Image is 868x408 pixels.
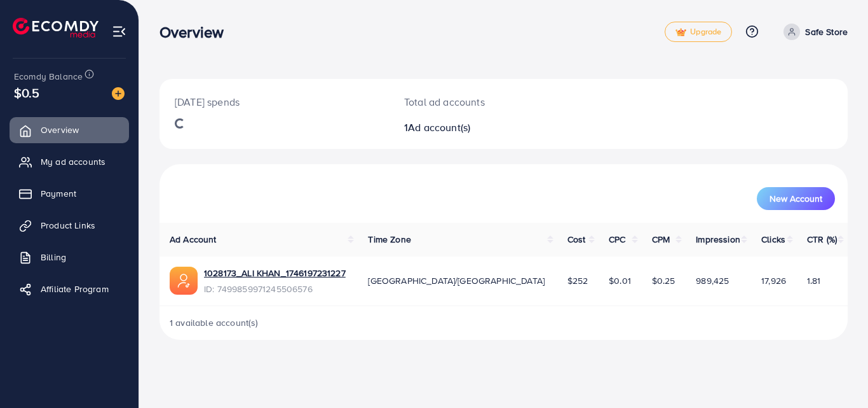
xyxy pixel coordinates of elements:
span: Ad Account [170,233,217,246]
span: Upgrade [675,27,721,37]
span: Payment [41,187,76,200]
p: Total ad accounts [404,94,546,109]
span: $0.01 [609,274,631,287]
span: Affiliate Program [41,283,109,295]
span: $252 [567,274,588,287]
p: Safe Store [805,24,848,39]
span: Impression [696,233,740,246]
a: Product Links [10,213,129,238]
span: Product Links [41,219,95,232]
span: Overview [41,123,79,136]
img: menu [112,24,126,39]
span: 989,425 [696,274,729,287]
span: Clicks [761,233,785,246]
span: Billing [41,251,66,264]
span: 17,926 [761,274,786,287]
span: CTR (%) [807,233,837,246]
span: 1.81 [807,274,821,287]
a: Payment [10,181,129,206]
span: CPM [652,233,670,246]
span: $0.5 [14,83,40,102]
img: image [112,87,125,100]
span: $0.25 [652,274,675,287]
a: My ad accounts [10,149,129,174]
span: CPC [609,233,625,246]
span: 1 available account(s) [170,316,259,329]
img: tick [675,28,686,37]
span: Ecomdy Balance [14,70,83,83]
span: ID: 7499859971245506576 [204,283,346,295]
span: New Account [770,194,822,203]
img: ic-ads-acc.e4c84228.svg [170,267,198,295]
span: Cost [567,233,586,246]
p: [DATE] spends [175,94,374,109]
a: tickUpgrade [665,22,732,42]
span: Time Zone [368,233,410,246]
h2: 1 [404,122,546,134]
span: Ad account(s) [408,120,470,134]
img: logo [13,18,98,38]
a: 1028173_ALI KHAN_1746197231227 [204,267,346,279]
span: My ad accounts [41,155,105,168]
a: Safe Store [778,24,848,40]
h3: Overview [159,23,234,41]
span: [GEOGRAPHIC_DATA]/[GEOGRAPHIC_DATA] [368,274,545,287]
a: Affiliate Program [10,276,129,302]
button: New Account [757,187,835,210]
a: Billing [10,244,129,270]
a: Overview [10,117,129,143]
